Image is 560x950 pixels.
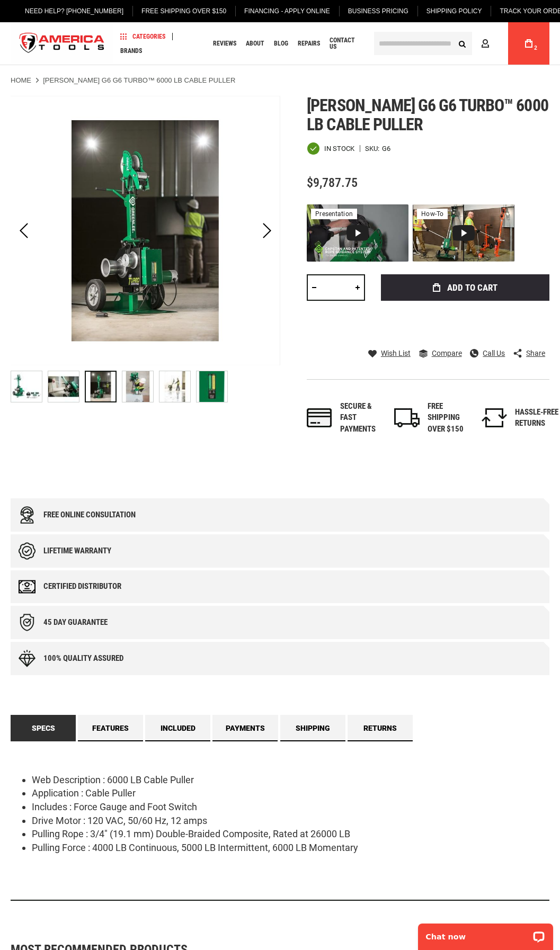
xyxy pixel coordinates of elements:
[197,371,227,402] img: GREENLEE G6 G6 TURBO™ 6000 LB CABLE PULLER
[85,365,122,408] div: GREENLEE G6 G6 TURBO™ 6000 LB CABLE PULLER
[196,365,228,408] div: GREENLEE G6 G6 TURBO™ 6000 LB CABLE PULLER
[115,29,170,43] a: Categories
[212,715,278,741] a: Payments
[348,715,413,741] a: Returns
[122,371,153,402] img: GREENLEE G6 G6 TURBO™ 6000 LB CABLE PULLER
[213,40,236,47] span: Reviews
[432,349,462,357] span: Compare
[120,48,142,54] span: Brands
[241,37,269,51] a: About
[32,841,549,855] li: Pulling Force : 4000 LB Continuous, 5000 LB Intermittent, 6000 LB Momentary
[11,24,113,64] img: America Tools
[43,582,121,591] div: Certified Distributor
[274,40,288,47] span: Blog
[340,401,384,435] div: Secure & fast payments
[43,618,108,627] div: 45 day Guarantee
[11,76,31,85] a: Home
[307,142,354,155] div: Availability
[11,96,280,365] img: GREENLEE G6 G6 TURBO™ 6000 LB CABLE PULLER
[325,37,366,51] a: Contact Us
[368,348,411,358] a: Wish List
[11,365,48,408] div: GREENLEE G6 G6 TURBO™ 6000 LB CABLE PULLER
[43,546,111,555] div: Lifetime warranty
[447,283,497,292] span: Add to Cart
[280,715,345,741] a: Shipping
[254,96,280,365] div: Next
[159,365,196,408] div: GREENLEE G6 G6 TURBO™ 6000 LB CABLE PULLER
[419,348,462,358] a: Compare
[324,145,354,152] span: In stock
[515,407,558,429] div: HASSLE-FREE RETURNS
[32,786,549,800] li: Application : Cable Puller
[394,408,420,427] img: shipping
[115,43,147,58] a: Brands
[293,37,325,51] a: Repairs
[470,348,505,358] a: Call Us
[330,37,361,50] span: Contact Us
[145,715,210,741] a: Included
[411,917,560,950] iframe: LiveChat chat widget
[43,76,235,84] strong: [PERSON_NAME] G6 G6 TURBO™ 6000 LB CABLE PULLER
[32,800,549,814] li: Includes : Force Gauge and Foot Switch
[78,715,143,741] a: Features
[381,349,411,357] span: Wish List
[269,37,293,51] a: Blog
[32,827,549,841] li: Pulling Rope : 3/4" (19.1 mm) Double-Braided Composite, Rated at 26000 LB
[43,654,123,663] div: 100% quality assured
[32,773,549,787] li: Web Description : 6000 LB Cable Puller
[32,814,549,828] li: Drive Motor : 120 VAC, 50/60 Hz, 12 amps
[11,715,76,741] a: Specs
[365,145,382,152] strong: SKU
[382,145,390,152] div: G6
[298,40,320,47] span: Repairs
[48,365,85,408] div: GREENLEE G6 G6 TURBO™ 6000 LB CABLE PULLER
[482,408,507,427] img: returns
[534,45,537,51] span: 2
[307,408,332,427] img: payments
[120,33,165,40] span: Categories
[246,40,264,47] span: About
[426,7,482,15] span: Shipping Policy
[307,175,358,190] span: $9,787.75
[381,274,549,301] button: Add to Cart
[48,371,79,402] img: GREENLEE G6 G6 TURBO™ 6000 LB CABLE PULLER
[379,304,552,335] iframe: Secure express checkout frame
[307,95,548,135] span: [PERSON_NAME] g6 g6 turbo™ 6000 lb cable puller
[483,349,505,357] span: Call Us
[159,371,190,402] img: GREENLEE G6 G6 TURBO™ 6000 LB CABLE PULLER
[11,24,113,64] a: store logo
[43,510,136,519] div: Free online consultation
[428,401,471,435] div: FREE SHIPPING OVER $150
[452,33,472,53] button: Search
[208,37,241,51] a: Reviews
[11,96,37,365] div: Previous
[519,22,539,65] a: 2
[11,371,42,402] img: GREENLEE G6 G6 TURBO™ 6000 LB CABLE PULLER
[122,365,159,408] div: GREENLEE G6 G6 TURBO™ 6000 LB CABLE PULLER
[526,349,545,357] span: Share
